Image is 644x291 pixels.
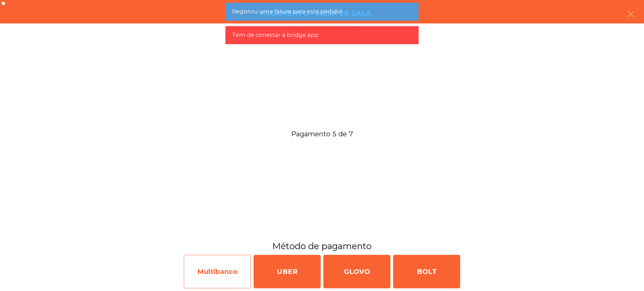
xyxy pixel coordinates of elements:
[5,240,639,252] h3: Método de pagamento
[323,255,390,288] div: GLOVO
[184,255,251,288] div: Multibanco
[232,31,319,39] span: Tem de conectar a bridge app
[232,7,342,16] span: Registou uma fatura para este pedido!
[254,255,321,288] div: UBER
[393,255,460,288] div: BOLT
[8,128,636,140] span: Pagamento 5 de 7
